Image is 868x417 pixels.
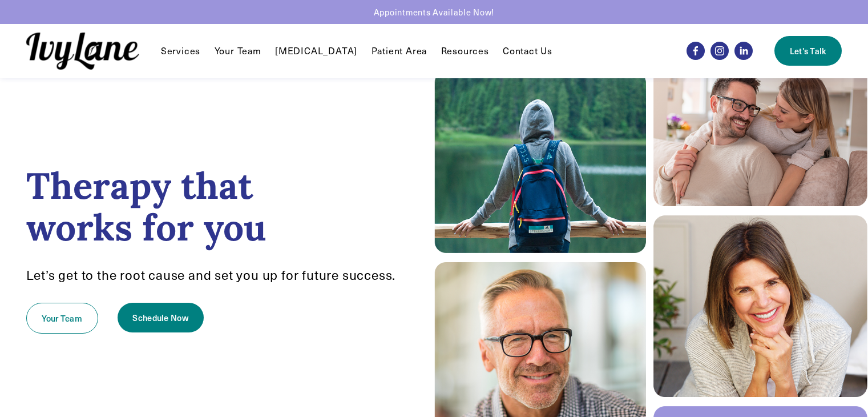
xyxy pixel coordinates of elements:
a: Patient Area [372,44,427,58]
img: Ivy Lane Counseling &mdash; Therapy that works for you [26,33,139,70]
a: [MEDICAL_DATA] [275,44,357,58]
a: Contact Us [503,44,552,58]
a: Schedule Now [118,303,204,332]
strong: Therapy that works for you [26,162,267,251]
a: Your Team [26,303,98,334]
span: Services [161,45,200,57]
span: Resources [441,45,489,57]
a: LinkedIn [734,42,753,60]
span: Let’s get to the root cause and set you up for future success. [26,266,396,283]
a: Instagram [710,42,729,60]
a: Your Team [215,44,261,58]
a: Facebook [687,42,705,60]
a: folder dropdown [161,44,200,58]
a: Let's Talk [774,36,842,66]
a: folder dropdown [441,44,489,58]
